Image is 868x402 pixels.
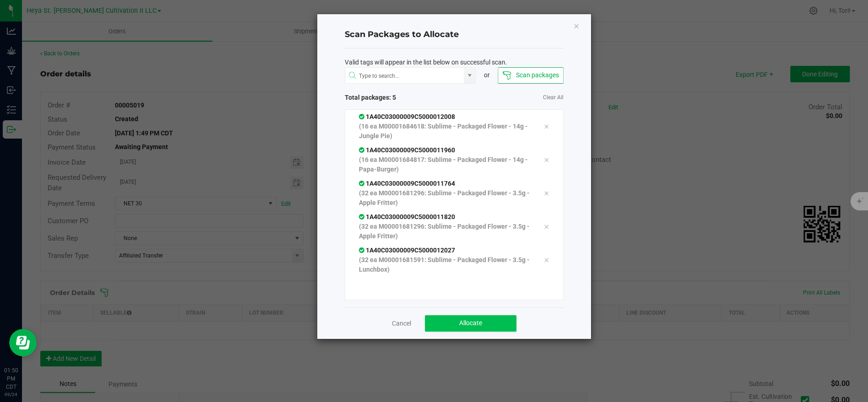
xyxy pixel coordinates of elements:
div: Remove tag [537,254,556,265]
div: Remove tag [537,121,556,132]
span: 1A40C03000009C5000011820 [359,213,455,220]
span: 1A40C03000009C5000012027 [359,247,455,254]
a: Clear All [543,94,564,102]
iframe: Resource center [9,329,37,356]
span: 1A40C03000009C5000012008 [359,113,455,120]
span: 1A40C03000009C5000011960 [359,146,455,154]
div: Remove tag [537,154,556,165]
div: or [476,70,498,80]
div: Remove tag [537,221,556,232]
p: (32 ea M00001681591: Sublime - Packaged Flower - 3.5g - Lunchbox) [359,255,530,274]
button: Allocate [425,315,516,332]
span: In Sync [359,213,366,220]
p: (16 ea M00001684817: Sublime - Packaged Flower - 14g - Papa-Burger) [359,155,530,174]
div: Remove tag [537,188,556,198]
p: (32 ea M00001681296: Sublime - Packaged Flower - 3.5g - Apple Fritter) [359,222,530,241]
span: In Sync [359,180,366,187]
button: Close [573,20,580,31]
span: Valid tags will appear in the list below on successful scan. [345,58,507,67]
span: 1A40C03000009C5000011764 [359,180,455,187]
input: NO DATA FOUND [345,68,464,84]
span: In Sync [359,113,366,120]
span: Allocate [459,319,482,327]
h4: Scan Packages to Allocate [345,29,564,41]
span: In Sync [359,146,366,154]
span: Total packages: 5 [345,93,454,102]
p: (16 ea M00001684618: Sublime - Packaged Flower - 14g - Jungle Pie) [359,122,530,141]
span: In Sync [359,247,366,254]
button: Scan packages [498,67,563,84]
p: (32 ea M00001681296: Sublime - Packaged Flower - 3.5g - Apple Fritter) [359,188,530,208]
a: Cancel [392,319,411,328]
